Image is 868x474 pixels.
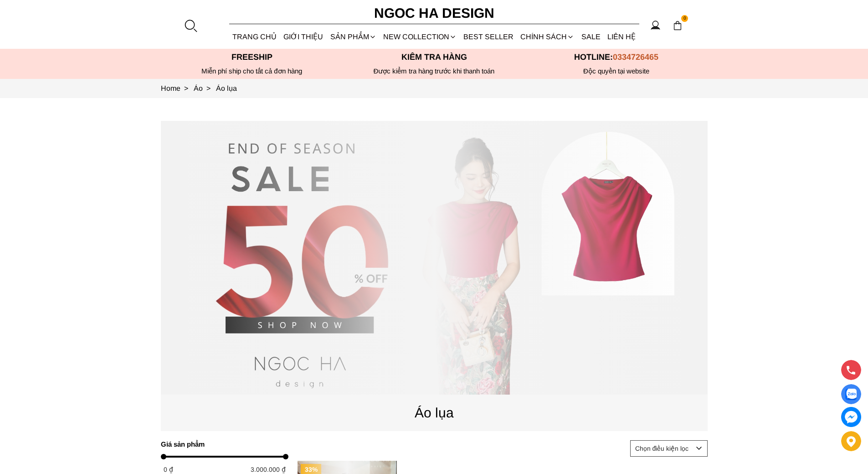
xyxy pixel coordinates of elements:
a: TRANG CHỦ [229,25,280,49]
a: Display image [841,384,861,404]
a: Link to Áo [194,84,216,92]
p: Hotline: [525,52,708,62]
div: Miễn phí ship cho tất cả đơn hàng [161,67,343,75]
span: > [203,84,214,92]
img: img-CART-ICON-ksit0nf1 [673,21,683,31]
img: Display image [845,389,857,400]
a: Ngoc Ha Design [366,2,503,24]
a: BEST SELLER [460,25,517,49]
span: 0 [681,15,688,22]
a: SALE [578,25,604,49]
p: Được kiểm tra hàng trước khi thanh toán [343,67,525,75]
h4: Giá sản phẩm [161,440,282,448]
div: Chính sách [517,25,578,49]
font: Kiểm tra hàng [401,52,467,62]
a: NEW COLLECTION [380,25,460,49]
h6: Độc quyền tại website [525,67,708,75]
a: GIỚI THIỆU [280,25,327,49]
a: Link to Áo lụa [216,84,237,92]
a: messenger [841,407,861,427]
span: > [180,84,192,92]
p: Freeship [161,52,343,62]
a: LIÊN HỆ [604,25,639,49]
span: 0 ₫ [164,466,173,473]
div: SẢN PHẨM [327,25,380,49]
a: Link to Home [161,84,194,92]
span: 3.000.000 ₫ [251,466,286,473]
p: Áo lụa [161,402,708,423]
span: 0334726465 [613,52,658,62]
